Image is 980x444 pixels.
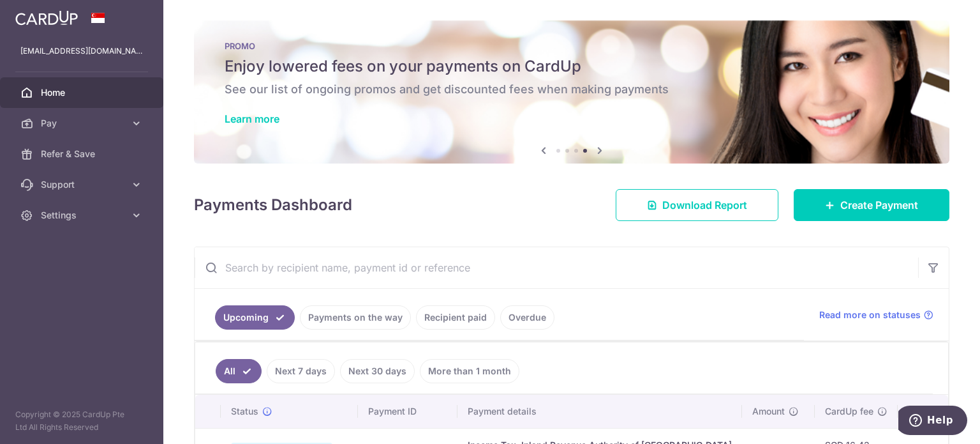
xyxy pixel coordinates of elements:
[15,10,78,26] img: CardUp
[908,405,950,418] span: Total amt.
[898,406,967,438] iframe: Opens a widget where you can find more information
[840,197,918,213] span: Create Payment
[41,86,125,99] span: Home
[420,359,519,383] a: More than 1 month
[752,405,785,418] span: Amount
[500,305,554,330] a: Overdue
[194,20,949,164] img: Latest Promos banner
[794,189,949,221] a: Create Payment
[231,405,258,418] span: Status
[300,305,411,330] a: Payments on the way
[225,82,919,97] h6: See our list of ongoing promos and get discounted fees when making payments
[825,405,873,418] span: CardUp fee
[215,305,295,330] a: Upcoming
[194,194,352,217] h4: Payments Dashboard
[216,359,262,383] a: All
[358,395,457,428] th: Payment ID
[195,247,918,288] input: Search by recipient name, payment id or reference
[41,148,125,160] span: Refer & Save
[340,359,415,383] a: Next 30 days
[457,395,742,428] th: Payment details
[416,305,495,330] a: Recipient paid
[41,117,125,130] span: Pay
[616,189,778,221] a: Download Report
[41,209,125,222] span: Settings
[41,178,125,191] span: Support
[20,45,143,57] p: [EMAIL_ADDRESS][DOMAIN_NAME]
[225,41,919,51] p: PROMO
[225,112,279,125] a: Learn more
[267,359,335,383] a: Next 7 days
[225,56,919,77] h5: Enjoy lowered fees on your payments on CardUp
[662,197,747,213] span: Download Report
[819,309,933,321] a: Read more on statuses
[819,309,921,321] span: Read more on statuses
